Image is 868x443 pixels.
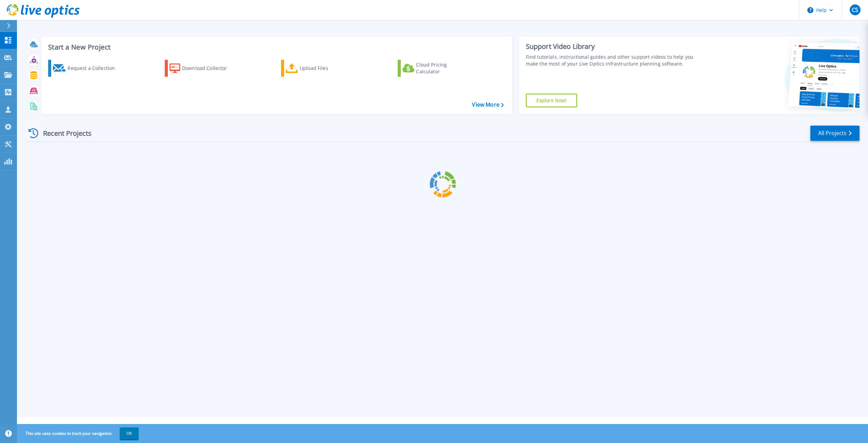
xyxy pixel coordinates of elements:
a: Request a Collection [48,60,124,77]
div: Recent Projects [26,125,101,142]
div: Download Collector [182,61,236,75]
a: Cloud Pricing Calculator [398,60,473,77]
a: Download Collector [165,60,240,77]
h3: Start a New Project [48,43,504,51]
a: Explore Now! [526,94,577,107]
div: Find tutorials, instructional guides and other support videos to help you make the most of your L... [526,54,702,67]
div: Support Video Library [526,42,702,51]
div: Cloud Pricing Calculator [416,61,470,75]
span: This site uses cookies to track your navigation. [19,427,139,440]
div: Upload Files [300,61,354,75]
span: CS [852,7,858,13]
div: Request a Collection [67,61,122,75]
a: All Projects [810,126,860,141]
a: View More [472,101,504,108]
a: Upload Files [281,60,357,77]
button: OK [120,427,139,440]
